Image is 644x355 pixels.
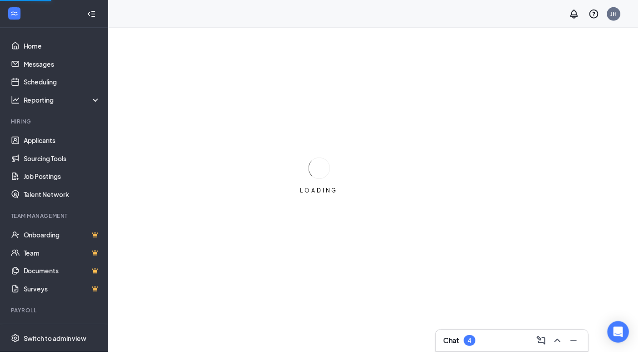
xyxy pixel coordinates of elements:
a: Sourcing Tools [24,151,101,169]
a: DocumentsCrown [24,264,101,282]
svg: Collapse [88,10,97,19]
div: JH [616,10,623,18]
div: LOADING [300,188,345,196]
button: ComposeMessage [539,336,554,351]
div: Payroll [11,310,100,317]
div: Switch to admin view [24,337,87,346]
svg: Analysis [11,96,20,105]
a: TeamCrown [24,246,101,264]
svg: Notifications [574,9,585,20]
svg: Minimize [574,338,584,349]
a: Messages [24,55,101,74]
div: Hiring [11,119,100,127]
button: Minimize [572,336,586,351]
button: ChevronUp [555,336,570,351]
div: Team Management [11,214,100,222]
a: PayrollCrown [24,323,101,341]
a: Home [24,37,101,55]
a: OnboardingCrown [24,228,101,246]
a: Job Postings [24,169,101,187]
a: Applicants [24,133,101,151]
div: 4 [472,340,476,348]
svg: QuestionInfo [594,9,605,20]
svg: ChevronUp [557,338,568,349]
a: SurveysCrown [24,282,101,301]
svg: ComposeMessage [541,338,552,349]
div: Open Intercom Messenger [613,324,635,346]
svg: WorkstreamLogo [10,9,19,18]
h3: Chat [447,339,464,349]
div: Reporting [24,96,102,105]
a: Scheduling [24,74,101,92]
svg: Settings [11,337,20,346]
a: Talent Network [24,187,101,205]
